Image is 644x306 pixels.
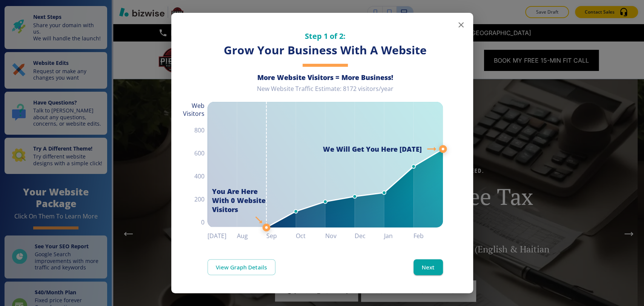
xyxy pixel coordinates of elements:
[207,85,443,99] div: New Website Traffic Estimate: 8172 visitors/year
[355,231,384,241] h6: Dec
[207,43,443,58] h3: Grow Your Business With A Website
[413,259,443,275] button: Next
[207,259,275,275] a: View Graph Details
[207,73,443,82] h6: More Website Visitors = More Business!
[384,231,413,241] h6: Jan
[266,231,296,241] h6: Sep
[207,31,443,41] h5: Step 1 of 2:
[207,231,237,241] h6: [DATE]
[413,231,443,241] h6: Feb
[296,231,325,241] h6: Oct
[237,231,266,241] h6: Aug
[325,231,355,241] h6: Nov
